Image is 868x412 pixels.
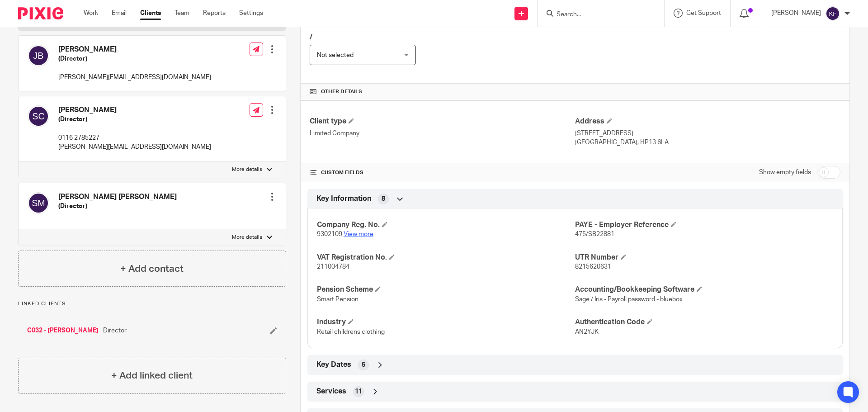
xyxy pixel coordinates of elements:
p: [PERSON_NAME][EMAIL_ADDRESS][DOMAIN_NAME] [58,73,211,82]
h4: CUSTOM FIELDS [310,169,575,176]
h4: UTR Number [575,253,833,262]
span: Retail childrens clothing [317,329,385,335]
p: [PERSON_NAME] [771,9,821,18]
h4: Company Reg. No. [317,220,575,230]
span: 11 [355,387,362,396]
h4: [PERSON_NAME] [58,105,211,115]
span: Key Dates [316,360,351,369]
label: Show empty fields [759,168,811,177]
span: / [310,33,312,41]
h4: + Add contact [120,262,184,276]
a: Work [84,9,98,18]
span: 9302109 [317,231,342,237]
a: Clients [140,9,161,18]
span: Other details [321,88,362,95]
h4: Industry [317,317,575,327]
img: svg%3E [28,45,49,66]
span: AN2YJK [575,329,599,335]
h4: Pension Scheme [317,285,575,294]
img: svg%3E [28,105,49,127]
p: [GEOGRAPHIC_DATA], HP13 6LA [575,138,840,147]
span: Not selected [317,52,354,58]
h4: VAT Registration No. [317,253,575,262]
input: Search [556,11,637,19]
span: 8 [382,194,385,204]
p: Linked clients [18,300,286,308]
p: 0116 2785227 [58,133,211,142]
span: Sage / Iris - Payroll password - bluebox [575,296,683,303]
h5: (Director) [58,54,211,63]
h4: Address [575,117,840,126]
span: 8215620631 [575,264,611,270]
a: View more [344,231,373,237]
img: Pixie [18,7,63,19]
span: Smart Pension [317,296,359,303]
p: More details [232,166,262,173]
a: Team [175,9,189,18]
img: svg%3E [826,6,840,21]
p: Limited Company [310,129,575,138]
h4: Authentication Code [575,317,833,327]
span: 5 [362,360,365,369]
h4: [PERSON_NAME] [58,45,211,54]
span: Key Information [316,194,371,204]
h4: Accounting/Bookkeeping Software [575,285,833,294]
img: svg%3E [28,192,49,214]
h5: (Director) [58,202,177,211]
p: More details [232,234,262,241]
a: Reports [203,9,226,18]
h4: [PERSON_NAME] [PERSON_NAME] [58,192,177,202]
a: Email [112,9,127,18]
span: 211004784 [317,264,349,270]
span: Get Support [686,10,721,16]
h4: PAYE - Employer Reference [575,220,833,230]
h4: Client type [310,117,575,126]
p: [STREET_ADDRESS] [575,129,840,138]
span: Director [103,326,127,335]
span: 475/SB22881 [575,231,614,237]
a: Settings [239,9,263,18]
h4: + Add linked client [111,369,193,383]
p: [PERSON_NAME][EMAIL_ADDRESS][DOMAIN_NAME] [58,142,211,152]
a: C032 - [PERSON_NAME] [27,326,99,335]
span: Services [316,387,346,396]
h5: (Director) [58,115,211,124]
